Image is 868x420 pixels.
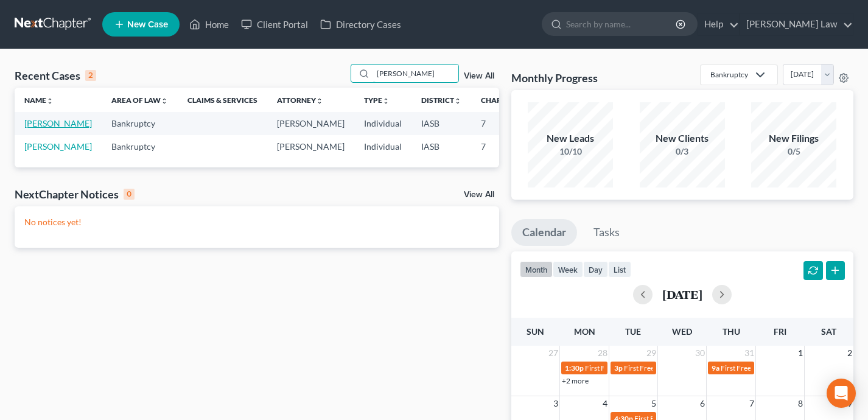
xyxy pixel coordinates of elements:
[481,96,522,105] a: Chapterunfold_more
[267,112,354,135] td: [PERSON_NAME]
[15,68,96,83] div: Recent Cases
[527,326,544,337] span: Sun
[712,363,719,373] span: 9a
[583,219,631,246] a: Tasks
[111,96,168,105] a: Area of Lawunfold_more
[662,288,702,301] h2: [DATE]
[710,69,748,80] div: Bankruptcy
[511,219,577,246] a: Calendar
[102,135,178,158] td: Bankruptcy
[751,145,836,158] div: 0/5
[608,261,631,278] button: list
[748,396,755,411] span: 7
[645,346,657,360] span: 29
[471,112,532,135] td: 7
[797,346,804,360] span: 1
[24,216,489,228] p: No notices yet!
[85,70,96,81] div: 2
[751,131,836,145] div: New Filings
[46,97,54,105] i: unfold_more
[650,396,657,411] span: 5
[354,135,411,158] td: Individual
[640,145,725,158] div: 0/3
[161,97,168,105] i: unfold_more
[464,191,494,199] a: View All
[382,97,390,105] i: unfold_more
[316,97,323,105] i: unfold_more
[585,363,807,373] span: First Free Consultation Invite for [PERSON_NAME], [PERSON_NAME]
[354,112,411,135] td: Individual
[625,326,641,337] span: Tue
[821,326,836,337] span: Sat
[511,71,598,85] h3: Monthly Progress
[411,135,471,158] td: IASB
[597,346,609,360] span: 28
[178,88,267,112] th: Claims & Services
[699,396,706,411] span: 6
[774,326,786,337] span: Fri
[827,379,856,408] div: Open Intercom Messenger
[102,112,178,135] td: Bankruptcy
[471,135,532,158] td: 7
[464,72,494,80] a: View All
[614,363,623,373] span: 3p
[624,363,786,373] span: First Free Consultation Invite for [PERSON_NAME]
[454,97,461,105] i: unfold_more
[127,20,168,29] span: New Case
[24,141,92,152] a: [PERSON_NAME]
[421,96,461,105] a: Districtunfold_more
[574,326,595,337] span: Mon
[235,13,314,35] a: Client Portal
[364,96,390,105] a: Typeunfold_more
[566,13,677,35] input: Search by name...
[797,396,804,411] span: 8
[183,13,235,35] a: Home
[562,376,589,385] a: +2 more
[552,396,559,411] span: 3
[520,261,553,278] button: month
[672,326,692,337] span: Wed
[640,131,725,145] div: New Clients
[565,363,584,373] span: 1:30p
[743,346,755,360] span: 31
[373,65,458,82] input: Search by name...
[846,346,853,360] span: 2
[698,13,739,35] a: Help
[15,187,135,201] div: NextChapter Notices
[528,145,613,158] div: 10/10
[277,96,323,105] a: Attorneyunfold_more
[267,135,354,158] td: [PERSON_NAME]
[24,96,54,105] a: Nameunfold_more
[583,261,608,278] button: day
[694,346,706,360] span: 30
[553,261,583,278] button: week
[547,346,559,360] span: 27
[740,13,853,35] a: [PERSON_NAME] Law
[24,118,92,128] a: [PERSON_NAME]
[528,131,613,145] div: New Leads
[601,396,609,411] span: 4
[124,189,135,200] div: 0
[723,326,740,337] span: Thu
[411,112,471,135] td: IASB
[314,13,407,35] a: Directory Cases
